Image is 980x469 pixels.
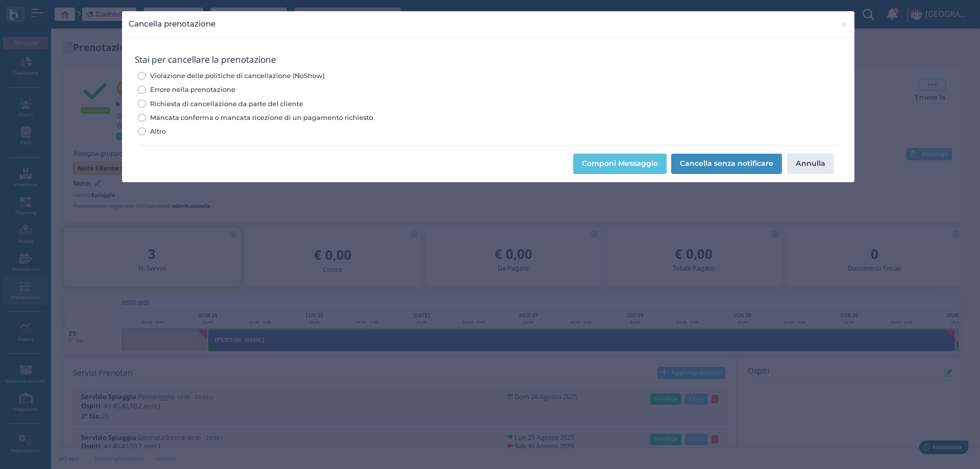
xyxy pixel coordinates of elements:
[150,127,166,136] span: Altro
[138,100,145,107] input: Richiesta di cancellazione da parte del cliente
[30,8,67,16] span: Assistenza
[150,99,303,109] span: Richiesta di cancellazione da parte del cliente
[150,71,325,81] span: Violazione delle politiche di cancellazione (NoShow)
[573,154,667,174] button: Componi Messaggio
[135,55,276,64] span: Stai per cancellare la prenotazione
[840,18,848,31] span: ×
[787,154,834,174] button: Annulla
[138,72,145,80] input: Violazione delle politiche di cancellazione (NoShow)
[138,128,145,135] input: Altro
[138,114,145,121] input: Mancata conferma o mancata ricezione di un pagamento richiesto
[129,18,215,30] h4: Cancella prenotazione
[671,154,782,174] button: Cancella senza notificare
[138,86,145,93] input: Errore nella prenotazione
[150,113,373,122] span: Mancata conferma o mancata ricezione di un pagamento richiesto
[150,85,235,94] span: Errore nella prenotazione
